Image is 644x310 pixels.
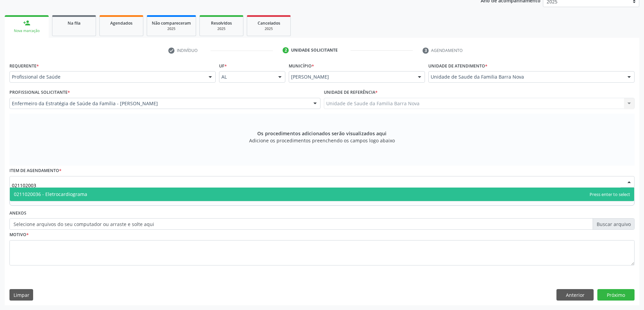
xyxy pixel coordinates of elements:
[252,26,286,31] div: 2025
[289,61,314,71] label: Município
[428,61,487,71] label: Unidade de atendimento
[324,87,378,98] label: Unidade de referência
[597,289,635,301] button: Próximo
[152,26,191,31] div: 2025
[9,208,26,219] label: Anexos
[9,230,29,240] label: Motivo
[14,191,87,197] span: 0211020036 - Eletrocardiograma
[249,137,395,144] span: Adicione os procedimentos preenchendo os campos logo abaixo
[219,61,227,71] label: UF
[211,20,232,26] span: Resolvidos
[258,20,280,26] span: Cancelados
[9,61,39,71] label: Requerente
[9,166,62,176] label: Item de agendamento
[12,74,202,80] span: Profissional de Saúde
[9,87,70,98] label: Profissional Solicitante
[110,20,133,26] span: Agendados
[431,74,621,80] span: Unidade de Saude da Familia Barra Nova
[221,74,272,80] span: AL
[257,130,386,137] span: Os procedimentos adicionados serão visualizados aqui
[12,178,621,192] input: Buscar por procedimento
[68,20,80,26] span: Na fila
[12,100,307,107] span: Enfermeiro da Estratégia de Saúde da Família - [PERSON_NAME]
[205,26,238,31] div: 2025
[9,28,44,33] div: Nova marcação
[283,47,289,53] div: 2
[291,74,411,80] span: [PERSON_NAME]
[152,20,191,26] span: Não compareceram
[9,289,33,301] button: Limpar
[23,19,30,27] div: person_add
[291,47,338,53] div: Unidade solicitante
[556,289,594,301] button: Anterior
